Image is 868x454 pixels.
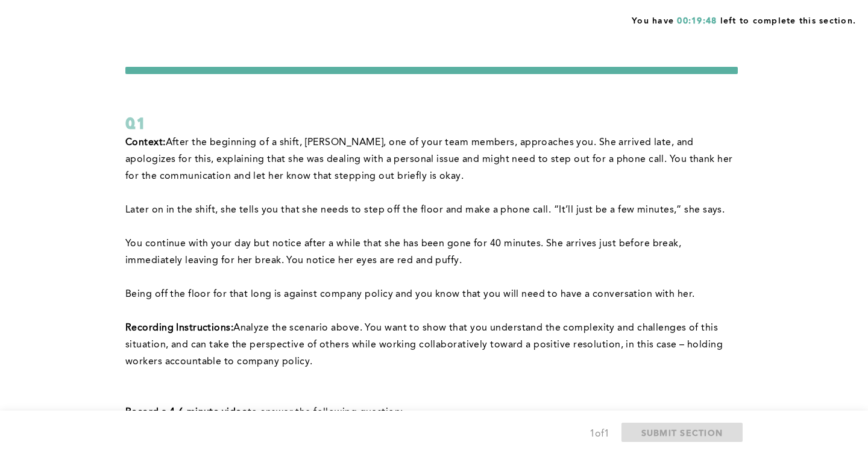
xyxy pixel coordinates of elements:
[125,290,695,299] span: Being off the floor for that long is against company policy and you know that you will need to ha...
[125,138,166,148] strong: Context:
[641,427,723,438] span: SUBMIT SECTION
[125,239,684,266] span: You continue with your day but notice after a while that she has been gone for 40 minutes. She ar...
[125,323,233,333] strong: Recording Instructions:
[125,323,726,367] span: Analyze the scenario above. You want to show that you understand the complexity and challenges of...
[248,408,403,417] span: to answer the following question:
[621,423,743,442] button: SUBMIT SECTION
[125,138,735,181] span: After the beginning of a shift, [PERSON_NAME], one of your team members, approaches you. She arri...
[677,17,717,25] span: 00:19:48
[632,12,856,27] span: You have left to complete this section.
[590,426,609,443] div: 1 of 1
[125,113,738,134] div: Q1
[125,205,725,215] span: Later on in the shift, she tells you that she needs to step off the floor and make a phone call. ...
[125,408,248,417] strong: Record a 4-6 minute video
